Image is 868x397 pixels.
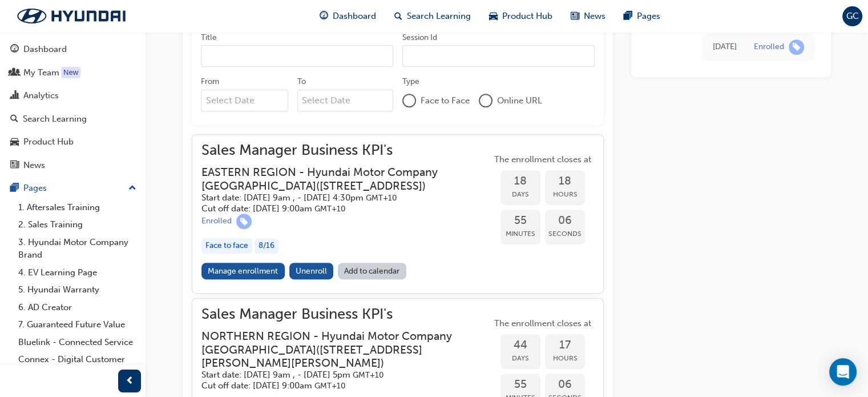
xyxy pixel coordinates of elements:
[23,89,59,102] div: Analytics
[14,316,141,334] a: 7. Guaranteed Future Value
[10,161,19,171] span: news-icon
[14,199,141,216] a: 1. Aftersales Training
[333,10,376,23] span: Dashboard
[584,10,605,23] span: News
[502,10,552,23] span: Product Hub
[296,266,327,276] span: Unenroll
[10,137,19,147] span: car-icon
[201,263,285,279] a: Manage enrollment
[5,178,141,199] button: Pages
[421,94,470,107] span: Face to Face
[201,144,594,284] button: Sales Manager Business KPI'sEASTERN REGION - Hyundai Motor Company [GEOGRAPHIC_DATA]([STREET_ADDR...
[201,45,393,67] input: Title
[5,155,141,176] a: News
[394,9,402,23] span: search-icon
[637,10,660,23] span: Pages
[10,68,19,78] span: people-icon
[500,227,540,240] span: Minutes
[61,67,80,78] div: Tooltip anchor
[5,85,141,106] a: Analytics
[5,37,141,178] button: DashboardMy TeamAnalyticsSearch LearningProduct HubNews
[5,39,141,60] a: Dashboard
[353,370,383,380] span: Australian Eastern Standard Time GMT+10
[842,6,862,26] button: GC
[10,45,19,55] span: guage-icon
[14,234,141,264] a: 3. Hyundai Motor Company Brand
[571,9,579,23] span: news-icon
[14,264,141,282] a: 4. EV Learning Page
[14,351,141,381] a: Connex - Digital Customer Experience Management
[6,4,137,28] img: Trak
[201,144,491,157] span: Sales Manager Business KPI's
[500,188,540,201] span: Days
[23,66,59,79] div: My Team
[491,153,594,166] span: The enrollment closes at
[201,308,491,321] span: Sales Manager Business KPI's
[846,10,859,23] span: GC
[201,193,473,203] h5: Start date: [DATE] 9am , - [DATE] 4:30pm
[14,216,141,234] a: 2. Sales Training
[23,135,74,149] div: Product Hub
[126,374,134,388] span: prev-icon
[754,42,784,53] div: Enrolled
[562,5,615,28] a: news-iconNews
[201,330,473,370] h3: NORTHERN REGION - Hyundai Motor Company [GEOGRAPHIC_DATA] ( [STREET_ADDRESS][PERSON_NAME][PERSON_...
[23,182,47,195] div: Pages
[545,188,585,201] span: Hours
[385,5,480,28] a: search-iconSearch Learning
[201,166,473,193] h3: EASTERN REGION - Hyundai Motor Company [GEOGRAPHIC_DATA] ( [STREET_ADDRESS] )
[14,334,141,351] a: Bluelink - Connected Service
[480,5,562,28] a: car-iconProduct Hub
[500,352,540,365] span: Days
[314,381,345,391] span: Australian Eastern Standard Time GMT+10
[545,339,585,352] span: 17
[236,214,252,229] span: learningRecordVerb_ENROLL-icon
[10,91,19,101] span: chart-icon
[23,43,67,56] div: Dashboard
[23,159,45,172] div: News
[829,358,857,386] div: Open Intercom Messenger
[545,352,585,365] span: Hours
[497,94,542,107] span: Online URL
[338,263,406,279] a: Add to calendar
[500,378,540,391] span: 55
[10,183,19,194] span: pages-icon
[407,10,471,23] span: Search Learning
[201,32,217,43] div: Title
[23,113,87,126] div: Search Learning
[297,90,394,111] input: To
[713,41,737,54] div: Mon Aug 11 2025 14:20:24 GMT+1000 (Australian Eastern Standard Time)
[201,238,252,254] div: Face to face
[545,175,585,188] span: 18
[255,238,278,254] div: 8 / 16
[5,109,141,130] a: Search Learning
[320,9,328,23] span: guage-icon
[402,76,419,87] div: Type
[624,9,632,23] span: pages-icon
[545,214,585,227] span: 06
[14,281,141,299] a: 5. Hyundai Warranty
[402,32,437,43] div: Session Id
[201,370,473,380] h5: Start date: [DATE] 9am , - [DATE] 5pm
[310,5,385,28] a: guage-iconDashboard
[615,5,669,28] a: pages-iconPages
[5,62,141,83] a: My Team
[402,45,595,67] input: Session Id
[314,204,345,214] span: Australian Eastern Standard Time GMT+10
[545,378,585,391] span: 06
[489,9,498,23] span: car-icon
[201,216,232,227] div: Enrolled
[545,227,585,240] span: Seconds
[297,76,306,87] div: To
[201,76,219,87] div: From
[201,203,473,214] h5: Cut off date: [DATE] 9:00am
[491,317,594,330] span: The enrollment closes at
[201,380,473,391] h5: Cut off date: [DATE] 9:00am
[789,39,804,55] span: learningRecordVerb_ENROLL-icon
[500,175,540,188] span: 18
[128,181,136,196] span: up-icon
[500,214,540,227] span: 55
[5,131,141,153] a: Product Hub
